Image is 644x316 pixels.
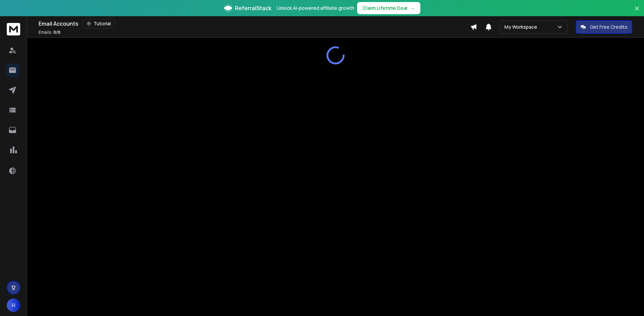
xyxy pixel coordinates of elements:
button: Get Free Credits [576,20,632,34]
span: 0 / 0 [53,29,60,35]
button: H [7,298,20,312]
button: Claim Lifetime Deal→ [357,2,420,14]
button: Tutorial [82,19,115,28]
span: ReferralStack [235,4,271,12]
span: → [410,5,415,11]
div: Email Accounts [39,19,470,28]
p: My Workspace [504,24,540,30]
button: Close banner [633,4,641,20]
p: Get Free Credits [590,24,627,30]
p: Unlock AI-powered affiliate growth [277,5,354,11]
p: Emails : [39,30,60,35]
